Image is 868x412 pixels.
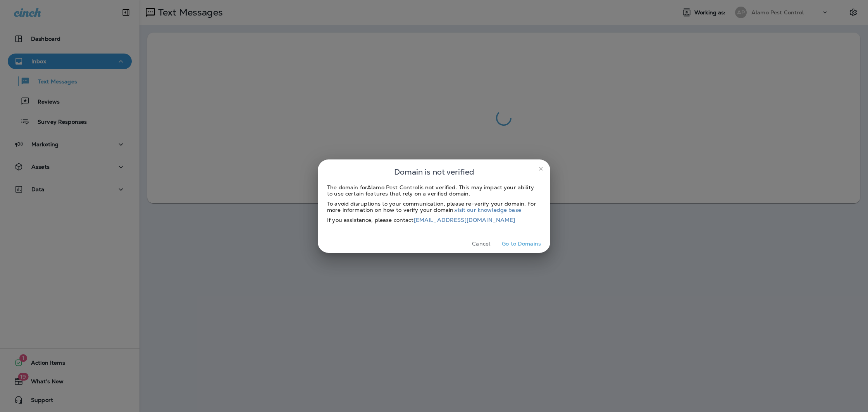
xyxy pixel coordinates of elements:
[414,216,515,223] a: [EMAIL_ADDRESS][DOMAIN_NAME]
[327,217,541,223] div: If you assistance, please contact
[499,238,544,250] button: Go to Domains
[394,166,474,178] span: Domain is not verified
[535,163,547,175] button: close
[467,238,496,250] button: Cancel
[327,201,541,213] div: To avoid disruptions to your communication, please re-verify your domain. For more information on...
[327,184,541,197] div: The domain for Alamo Pest Control is not verified. This may impact your ability to use certain fe...
[455,206,521,213] a: visit our knowledge base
